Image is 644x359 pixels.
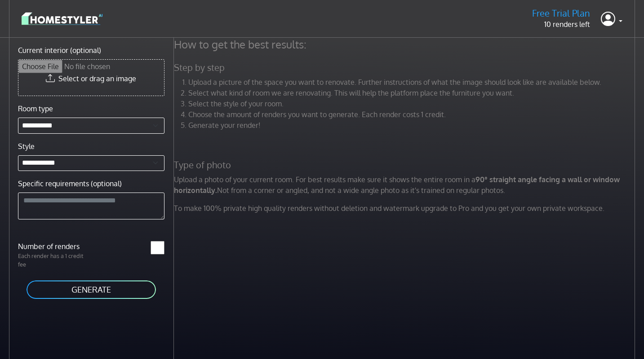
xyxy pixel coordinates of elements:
label: Room type [18,103,53,114]
button: GENERATE [26,280,157,300]
h5: Free Trial Plan [532,8,590,19]
li: Select the style of your room. [188,98,637,109]
p: To make 100% private high quality renders without deletion and watermark upgrade to Pro and you g... [169,203,643,214]
label: Specific requirements (optional) [18,178,122,189]
p: 10 renders left [532,19,590,30]
h4: How to get the best results: [169,38,643,51]
li: Generate your render! [188,120,637,131]
h5: Type of photo [169,159,643,171]
li: Select what kind of room we are renovating. This will help the platform place the furniture you w... [188,88,637,98]
img: logo-3de290ba35641baa71223ecac5eacb59cb85b4c7fdf211dc9aaecaaee71ea2f8.svg [22,11,102,26]
li: Upload a picture of the space you want to renovate. Further instructions of what the image should... [188,77,637,88]
label: Number of renders [13,241,91,252]
h5: Step by step [169,62,643,73]
p: Upload a photo of your current room. For best results make sure it shows the entire room in a Not... [169,174,643,196]
li: Choose the amount of renders you want to generate. Each render costs 1 credit. [188,109,637,120]
label: Style [18,141,35,152]
p: Each render has a 1 credit fee [13,252,91,269]
strong: 90° straight angle facing a wall or window horizontally. [174,175,620,195]
label: Current interior (optional) [18,45,101,56]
